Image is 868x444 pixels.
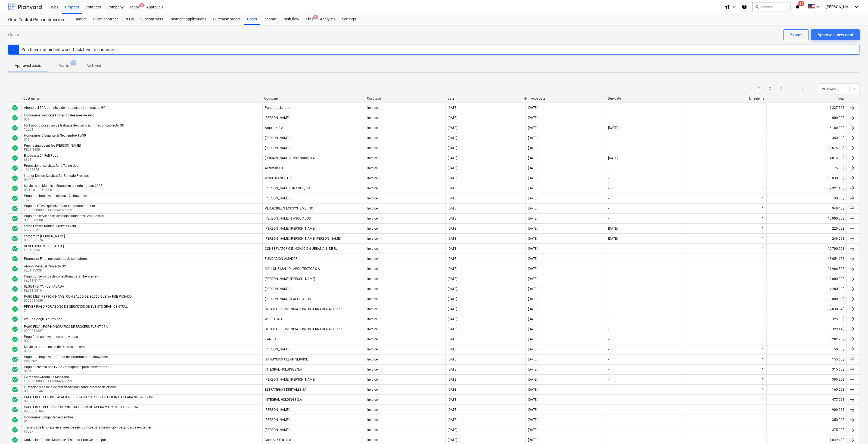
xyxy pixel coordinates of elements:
a: Page 1 is your current page [756,86,763,92]
i: Knowledge base [742,4,747,10]
div: [DATE] [528,277,537,281]
div: - [608,116,609,120]
div: Client contract [90,14,121,25]
div: Invoice was approved [12,215,18,222]
div: Fotografia [PERSON_NAME] [24,234,65,238]
div: Invoice [368,116,378,120]
p: 6368 [24,158,59,162]
div: Pago de ITBMS que hizo falta en factura anterior [24,204,95,208]
span: 29 [798,1,804,6]
span: check_circle [12,235,18,242]
div: 1 [762,237,764,240]
div: Cost name [23,97,260,100]
div: Invoice [368,166,378,170]
div: 940.45$ [766,204,847,213]
div: Cost type [367,97,443,100]
div: [DATE] [448,116,457,120]
div: 1 [762,257,764,261]
div: 4,280.00$ [766,285,847,293]
p: FE01-5234 [24,248,65,253]
div: Invoice [368,156,378,160]
div: Invoice [368,247,378,251]
div: [DATE] [448,196,457,200]
div: 1 [762,217,764,220]
a: Subcontracts [137,14,166,25]
div: Purchasing agent fee [PERSON_NAME] [24,144,81,147]
p: 015 [24,137,87,142]
div: 10,000.00$ [766,214,847,223]
div: [DATE] [528,217,537,220]
div: Invoice was approved [12,125,18,131]
div: 1 [762,277,764,281]
div: 477.22$ [766,395,847,404]
div: Due date [608,97,684,100]
div: Invoice [368,237,378,240]
p: 63979012 [24,228,77,233]
div: 350.00$ [766,415,847,424]
div: [DATE] [448,126,457,130]
div: [DATE] [528,136,537,140]
div: [DATE] [448,257,457,261]
div: [PERSON_NAME] & ASOCIADOS [265,297,311,301]
div: Cash flow [279,14,303,25]
a: Previous page [747,86,754,92]
div: Total [769,97,845,100]
div: [DATE] [528,247,537,251]
div: Invoice [368,267,378,271]
span: check_circle [12,165,18,171]
div: Approve a new cost [817,31,853,38]
div: Date [447,97,523,100]
div: Invoice [368,217,378,220]
div: Pago por limpieza de oficina 17 showroom [24,194,87,198]
div: Invoice was approved [12,245,18,252]
span: check_circle [12,286,18,292]
p: 0000011688 [24,218,105,223]
div: 91,966.50$ [766,264,847,273]
div: - [608,247,609,251]
div: 1,337.50$ [766,103,847,112]
p: FE011-8177 [24,278,99,283]
div: Invoice [368,287,378,291]
div: - [608,186,609,190]
div: 1 [762,247,764,251]
div: [DATE] [528,267,537,271]
div: Abono del 50% por inicio de trabajos de iluminacion GC [24,106,105,110]
div: You have unfinished work. Click here to continue [21,47,114,52]
div: Akerman LLP [265,166,284,170]
div: Invoice [368,257,378,261]
div: - [608,196,609,200]
div: Arquiluz, S.A. [265,126,284,130]
span: check_circle [12,296,18,302]
span: check_circle [12,145,18,151]
div: 1 [762,176,764,180]
div: RFQs [121,14,137,25]
div: [DATE] [448,186,457,190]
div: 220.00$ [766,224,847,233]
span: Costs [8,32,19,38]
div: [PERSON_NAME] [265,287,290,291]
div: [DATE] [448,206,457,210]
a: Page 4 [789,86,795,92]
div: 395.90$ [766,375,847,384]
div: Professional services for offering doc [24,164,78,168]
div: Invoice was approved [12,276,18,282]
div: [DATE] [528,257,537,261]
i: keyboard_arrow_down [815,4,821,10]
div: 4,815.00$ [766,154,847,162]
span: check_circle [12,255,18,262]
div: MALLOL & MALLOL ARQUITECTOS S A [265,267,320,271]
button: Export [783,29,809,40]
div: Files [303,14,317,25]
span: check_circle [12,104,18,111]
div: VERDEGREEN ECOSYSTEMS, INC [265,206,313,210]
div: Settings [339,14,359,25]
div: 1 [762,106,764,110]
div: Servicios de Modeleja financiero periodo agosto 2025 [24,184,102,188]
span: check_circle [12,225,18,232]
div: 2,921.10$ [766,184,847,193]
div: - [608,206,609,210]
div: 7,838.84$ [766,305,847,313]
div: Invoice was approved [12,145,18,151]
div: [DATE] [448,297,457,301]
div: 13,654.67$ [766,254,847,263]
